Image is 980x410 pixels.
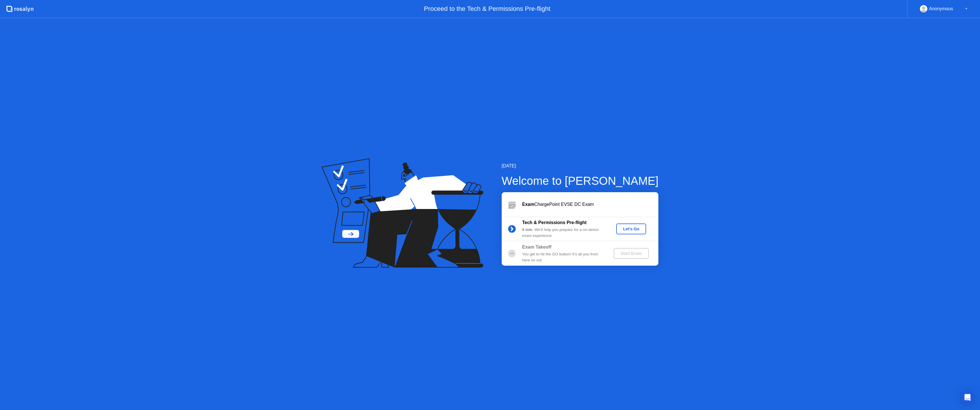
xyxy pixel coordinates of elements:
[616,224,646,234] button: Let's Go
[961,391,974,404] div: Open Intercom Messenger
[502,163,659,169] div: [DATE]
[614,248,649,259] button: Start Exam
[522,202,534,207] b: Exam
[522,245,552,249] b: Exam Takeoff
[522,220,587,225] b: Tech & Permissions Pre-flight
[522,201,658,208] div: ChargePoint EVSE DC Exam
[965,5,968,13] div: ▼
[616,251,646,256] div: Start Exam
[618,227,644,231] div: Let's Go
[522,227,604,239] div: : We’ll help you prepare for a no-stress exam experience
[522,227,532,232] b: 5 min
[929,5,953,13] div: Anonymous
[522,251,604,263] div: You get to hit the GO button! It’s all you from here on out
[502,172,659,189] div: Welcome to [PERSON_NAME]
